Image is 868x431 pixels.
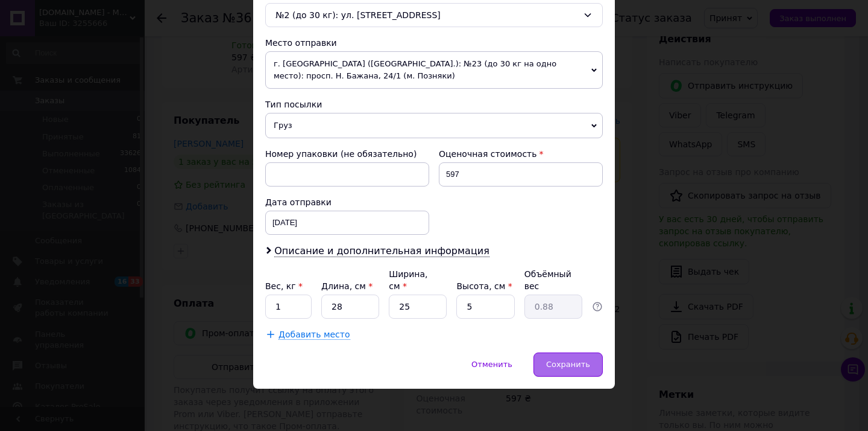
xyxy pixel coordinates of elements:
[265,100,322,109] span: Тип посылки
[265,113,603,138] span: Груз
[524,268,582,292] div: Объёмный вес
[439,148,603,160] div: Оценочная стоимость
[265,196,429,208] div: Дата отправки
[274,245,489,257] span: Описание и дополнительная информация
[265,148,429,160] div: Номер упаковки (не обязательно)
[265,281,303,291] label: Вес, кг
[389,269,427,291] label: Ширина, см
[471,360,512,369] span: Отменить
[321,281,373,291] label: Длина, см
[265,3,603,27] div: №2 (до 30 кг): ул. [STREET_ADDRESS]
[456,281,512,291] label: Высота, см
[265,38,337,48] span: Место отправки
[546,360,590,369] span: Сохранить
[265,51,603,89] span: г. [GEOGRAPHIC_DATA] ([GEOGRAPHIC_DATA].): №23 (до 30 кг на одно место): просп. Н. Бажана, 24/1 (...
[278,330,350,340] span: Добавить место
